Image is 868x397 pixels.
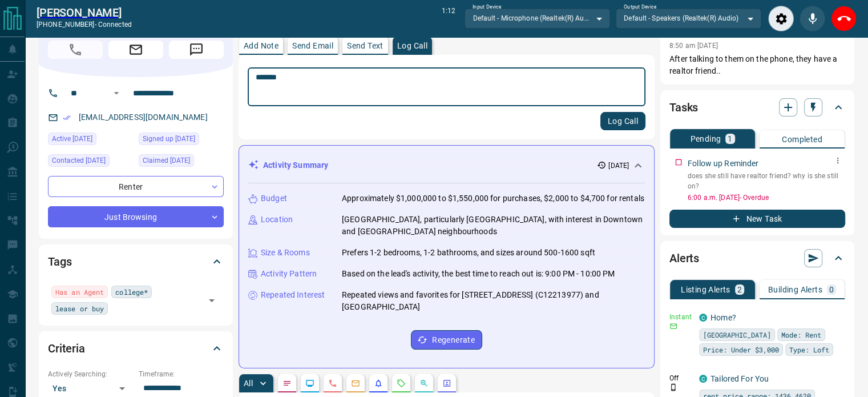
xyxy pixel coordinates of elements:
[669,373,692,383] p: Off
[768,6,794,31] div: Audio Settings
[63,114,71,122] svg: Email Verified
[351,379,360,388] svg: Emails
[442,6,455,31] p: 1:12
[98,21,132,29] span: connected
[248,155,645,176] div: Activity Summary[DATE]
[55,286,104,298] span: Has an Agent
[261,193,287,204] p: Budget
[342,289,645,313] p: Repeated views and favorites for [STREET_ADDRESS] (C12213977) and [GEOGRAPHIC_DATA]
[624,3,656,11] label: Output Device
[48,176,224,197] div: Renter
[48,154,133,170] div: Fri Sep 05 2025
[690,135,721,143] p: Pending
[703,329,771,340] span: [GEOGRAPHIC_DATA]
[261,289,325,301] p: Repeated Interest
[110,86,123,100] button: Open
[115,286,148,298] span: college*
[728,135,732,143] p: 1
[342,247,595,259] p: Prefers 1-2 bedrooms, 1-2 bathrooms, and sizes around 500-1600 sqft
[669,322,677,330] svg: Email
[342,268,615,280] p: Based on the lead's activity, the best time to reach out is: 9:00 PM - 10:00 PM
[710,313,736,322] a: Home?
[669,42,718,50] p: 8:50 am [DATE]
[37,19,132,30] p: [PHONE_NUMBER] -
[48,41,103,59] span: Call
[292,42,333,50] p: Send Email
[143,133,195,145] span: Signed up [DATE]
[48,252,71,271] h2: Tags
[688,158,758,170] p: Follow up Reminder
[669,312,692,322] p: Instant
[48,133,133,149] div: Sun Sep 14 2025
[79,113,208,122] a: [EMAIL_ADDRESS][DOMAIN_NAME]
[108,41,163,59] span: Email
[342,214,645,238] p: [GEOGRAPHIC_DATA], particularly [GEOGRAPHIC_DATA], with interest in Downtown and [GEOGRAPHIC_DATA...
[305,379,314,388] svg: Lead Browsing Activity
[789,344,829,355] span: Type: Loft
[52,155,106,166] span: Contacted [DATE]
[169,41,224,59] span: Message
[139,154,224,170] div: Sat Mar 27 2021
[419,379,429,388] svg: Opportunities
[143,155,190,166] span: Claimed [DATE]
[48,339,85,358] h2: Criteria
[48,206,224,227] div: Just Browsing
[699,375,707,383] div: condos.ca
[669,244,845,272] div: Alerts
[669,383,677,391] svg: Push Notification Only
[52,133,92,145] span: Active [DATE]
[397,42,427,50] p: Log Call
[37,6,132,19] a: [PERSON_NAME]
[397,379,406,388] svg: Requests
[263,159,328,171] p: Activity Summary
[669,98,698,117] h2: Tasks
[768,286,822,294] p: Building Alerts
[688,171,845,191] p: does she still have realtor friend? why is she still on?
[681,286,730,294] p: Listing Alerts
[204,292,220,308] button: Open
[669,53,845,77] p: After talking to them on the phone, they have a realtor friend..
[244,42,278,50] p: Add Note
[688,193,845,203] p: 6:00 a.m. [DATE] - Overdue
[48,335,224,362] div: Criteria
[139,133,224,149] div: Sat Mar 27 2021
[261,247,310,259] p: Size & Rooms
[831,6,857,31] div: End Call
[616,9,761,28] div: Default - Speakers (Realtek(R) Audio)
[48,369,133,379] p: Actively Searching:
[608,161,629,171] p: [DATE]
[139,369,224,379] p: Timeframe:
[669,210,845,228] button: New Task
[782,135,822,143] p: Completed
[282,379,292,388] svg: Notes
[473,3,502,11] label: Input Device
[261,268,317,280] p: Activity Pattern
[244,379,253,387] p: All
[737,286,742,294] p: 2
[829,286,834,294] p: 0
[710,374,769,383] a: Tailored For You
[699,314,707,322] div: condos.ca
[48,248,224,275] div: Tags
[342,193,644,204] p: Approximately $1,000,000 to $1,550,000 for purchases, $2,000 to $4,700 for rentals
[442,379,451,388] svg: Agent Actions
[411,330,482,350] button: Regenerate
[347,42,383,50] p: Send Text
[781,329,821,340] span: Mode: Rent
[703,344,779,355] span: Price: Under $3,000
[669,249,699,267] h2: Alerts
[328,379,337,388] svg: Calls
[374,379,383,388] svg: Listing Alerts
[465,9,610,28] div: Default - Microphone (Realtek(R) Audio)
[800,6,825,31] div: Mute
[600,112,645,130] button: Log Call
[669,94,845,121] div: Tasks
[261,214,293,226] p: Location
[55,303,104,314] span: lease or buy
